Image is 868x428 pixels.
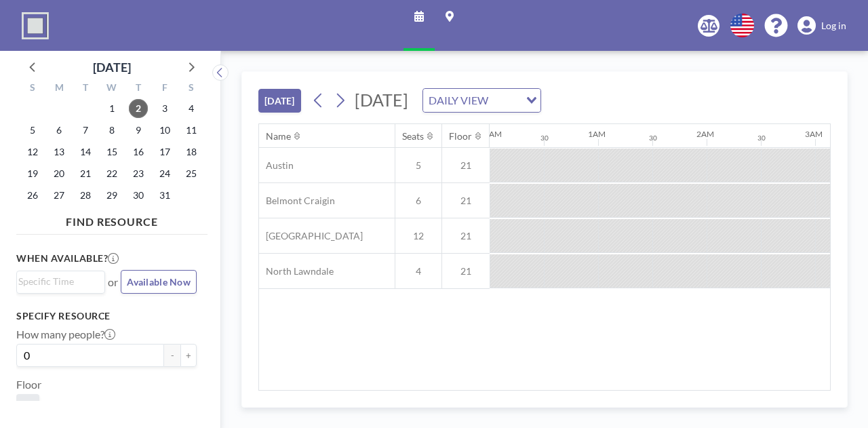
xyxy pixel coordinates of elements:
[23,142,42,161] span: Sunday, October 12, 2025
[76,121,95,140] span: Tuesday, October 7, 2025
[757,134,766,142] div: 30
[22,12,49,39] img: organization-logo
[129,186,148,205] span: Thursday, October 30, 2025
[102,164,121,183] span: Wednesday, October 22, 2025
[426,92,491,109] span: DAILY VIEW
[151,80,178,98] div: F
[127,276,191,288] span: Available Now
[17,271,104,292] div: Search for option
[649,134,657,142] div: 30
[442,230,490,242] span: 21
[76,186,95,205] span: Tuesday, October 28, 2025
[442,195,490,207] span: 21
[23,121,42,140] span: Sunday, October 5, 2025
[125,80,151,98] div: T
[108,275,118,289] span: or
[180,344,197,367] button: +
[259,230,363,242] span: [GEOGRAPHIC_DATA]
[22,400,34,412] span: 21
[797,16,846,35] a: Log in
[402,130,424,142] div: Seats
[164,344,180,367] button: -
[442,265,490,277] span: 21
[821,20,846,32] span: Log in
[102,99,121,118] span: Wednesday, October 1, 2025
[16,310,197,322] h3: Specify resource
[805,129,823,139] div: 3AM
[155,121,174,140] span: Friday, October 10, 2025
[395,159,441,172] span: 5
[129,164,148,183] span: Thursday, October 23, 2025
[129,99,148,118] span: Thursday, October 2, 2025
[155,164,174,183] span: Friday, October 24, 2025
[540,134,549,142] div: 30
[155,142,174,161] span: Friday, October 17, 2025
[76,164,95,183] span: Tuesday, October 21, 2025
[266,130,291,142] div: Name
[182,99,201,118] span: Saturday, October 4, 2025
[492,92,518,109] input: Search for option
[16,210,208,229] h4: FIND RESOURCE
[46,80,73,98] div: M
[178,80,204,98] div: S
[23,164,42,183] span: Sunday, October 19, 2025
[259,265,334,277] span: North Lawndale
[50,142,68,161] span: Monday, October 13, 2025
[76,142,95,161] span: Tuesday, October 14, 2025
[155,99,174,118] span: Friday, October 3, 2025
[73,80,99,98] div: T
[102,186,121,205] span: Wednesday, October 29, 2025
[129,142,148,161] span: Thursday, October 16, 2025
[155,186,174,205] span: Friday, October 31, 2025
[395,265,441,277] span: 4
[182,142,201,161] span: Saturday, October 18, 2025
[258,89,301,113] button: [DATE]
[18,274,97,289] input: Search for option
[182,164,201,183] span: Saturday, October 25, 2025
[102,121,121,140] span: Wednesday, October 8, 2025
[588,129,606,139] div: 1AM
[479,129,502,139] div: 12AM
[259,195,335,207] span: Belmont Craigin
[23,186,42,205] span: Sunday, October 26, 2025
[355,90,408,110] span: [DATE]
[121,270,197,294] button: Available Now
[102,142,121,161] span: Wednesday, October 15, 2025
[395,195,441,207] span: 6
[93,58,131,77] div: [DATE]
[16,378,41,391] label: Floor
[99,80,125,98] div: W
[50,186,68,205] span: Monday, October 27, 2025
[423,89,540,112] div: Search for option
[395,230,441,242] span: 12
[50,164,68,183] span: Monday, October 20, 2025
[259,159,294,172] span: Austin
[696,129,714,139] div: 2AM
[50,121,68,140] span: Monday, October 6, 2025
[129,121,148,140] span: Thursday, October 9, 2025
[16,328,115,341] label: How many people?
[20,80,46,98] div: S
[449,130,472,142] div: Floor
[182,121,201,140] span: Saturday, October 11, 2025
[442,159,490,172] span: 21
